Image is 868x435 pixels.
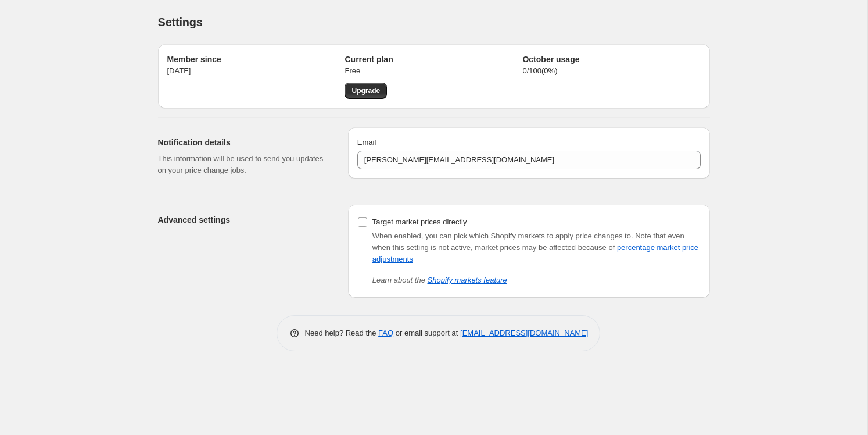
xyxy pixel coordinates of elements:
[378,329,393,337] a: FAQ
[351,86,380,95] span: Upgrade
[158,16,203,28] span: Settings
[345,65,522,77] p: Free
[393,329,460,337] span: or email support at
[345,83,387,99] a: Upgrade
[372,231,633,240] span: When enabled, you can pick which Shopify markets to apply price changes to.
[158,137,329,148] h2: Notification details
[158,153,329,176] p: This information will be used to send you updates on your price change jobs.
[522,54,700,65] h2: October usage
[167,65,345,77] p: [DATE]
[372,276,507,284] i: Learn about the
[357,138,376,147] span: Email
[167,54,345,65] h2: Member since
[522,65,700,77] p: 0 / 100 ( 0 %)
[372,217,467,226] span: Target market prices directly
[460,329,588,337] a: [EMAIL_ADDRESS][DOMAIN_NAME]
[345,54,522,65] h2: Current plan
[158,214,329,226] h2: Advanced settings
[372,231,698,263] span: Note that even when this setting is not active, market prices may be affected because of
[428,276,507,284] a: Shopify markets feature
[305,329,379,337] span: Need help? Read the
